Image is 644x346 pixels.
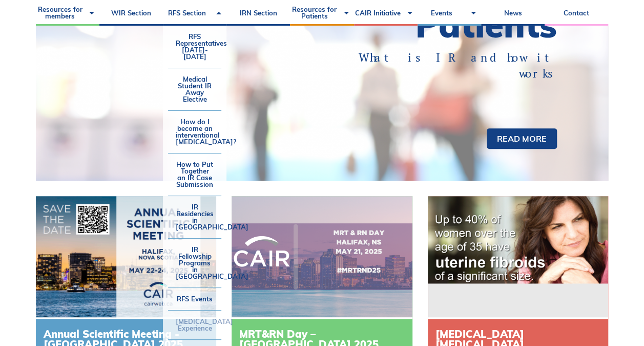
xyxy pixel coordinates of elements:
[168,153,221,196] a: How to Put Together an IR Case Submission
[168,111,221,153] a: How do I become an interventional [MEDICAL_DATA]?
[168,68,221,110] a: Medical Student IR Away Elective
[168,288,221,310] a: RFS Events
[168,239,221,287] a: IR Fellowship Programs in [GEOGRAPHIC_DATA]
[168,311,221,339] a: [MEDICAL_DATA] Experience
[168,26,221,68] a: RFS Representatives [DATE]-[DATE]
[358,50,557,82] p: What is IR and how it works
[168,196,221,238] a: IR Residencies in [GEOGRAPHIC_DATA]
[487,128,557,149] a: Read more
